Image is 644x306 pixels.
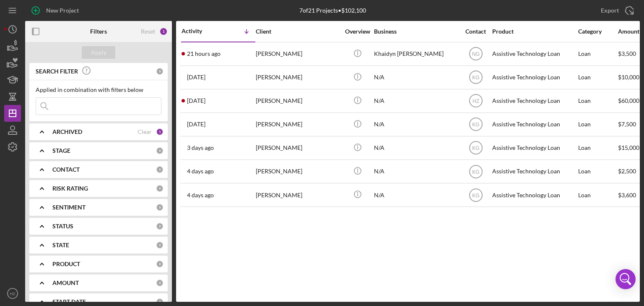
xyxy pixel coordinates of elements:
div: [PERSON_NAME] [256,137,340,159]
b: STATE [52,242,69,248]
div: Assistive Technology Loan [492,160,576,183]
button: New Project [25,2,87,19]
div: New Project [46,2,79,19]
b: CONTACT [52,166,80,173]
div: [PERSON_NAME] [256,66,340,89]
div: [PERSON_NAME] [256,160,340,183]
b: Filters [90,28,107,35]
time: 2025-08-30 04:25 [187,168,214,175]
div: 7 of 21 Projects • $102,100 [299,7,366,14]
div: Assistive Technology Loan [492,113,576,136]
div: 0 [156,298,164,306]
div: Loan [578,184,617,206]
button: HZ [4,285,21,302]
text: HZ [473,98,479,104]
time: 2025-08-31 18:31 [187,74,205,81]
b: STATUS [52,223,73,230]
b: SEARCH FILTER [36,68,78,75]
div: 0 [156,166,164,173]
button: Apply [82,46,115,59]
b: RISK RATING [52,185,88,192]
div: Loan [578,90,617,112]
div: [PERSON_NAME] [256,43,340,65]
div: Export [601,2,619,19]
div: 1 [156,128,164,136]
time: 2025-08-30 14:55 [187,144,214,151]
div: N/A [374,160,458,183]
time: 2025-08-31 14:39 [187,97,205,104]
text: KG [472,75,479,81]
button: Export [592,2,640,19]
div: 0 [156,241,164,249]
div: Contact [460,28,491,35]
div: 0 [156,68,164,75]
div: 0 [156,222,164,230]
div: Loan [578,113,617,136]
div: Assistive Technology Loan [492,137,576,159]
div: [PERSON_NAME] [256,184,340,206]
div: Applied in combination with filters below [36,86,161,93]
div: Reset [141,28,155,35]
div: [PERSON_NAME] [256,113,340,136]
div: [PERSON_NAME] [256,90,340,112]
div: Open Intercom Messenger [615,269,636,289]
div: N/A [374,90,458,112]
div: Activity [182,28,218,34]
div: Assistive Technology Loan [492,43,576,65]
text: KG [472,145,479,151]
time: 2025-08-31 07:51 [187,121,205,128]
text: KG [472,122,479,128]
div: N/A [374,66,458,89]
div: Loan [578,43,617,65]
div: 0 [156,147,164,154]
div: Clear [138,128,152,135]
div: Loan [578,137,617,159]
div: 0 [156,204,164,211]
b: STAGE [52,147,70,154]
b: AMOUNT [52,280,79,286]
div: 1 [159,27,168,36]
text: HZ [10,291,16,296]
div: Loan [578,160,617,183]
div: Overview [342,28,373,35]
time: 2025-09-01 23:21 [187,50,221,57]
div: Client [256,28,340,35]
time: 2025-08-30 03:10 [187,192,214,199]
div: Product [492,28,576,35]
div: N/A [374,113,458,136]
text: NG [472,51,480,57]
b: ARCHIVED [52,128,82,135]
b: SENTIMENT [52,204,86,211]
div: Assistive Technology Loan [492,66,576,89]
text: KG [472,192,479,198]
div: Business [374,28,458,35]
b: PRODUCT [52,261,80,267]
div: N/A [374,184,458,206]
div: Assistive Technology Loan [492,184,576,206]
div: Apply [91,46,106,59]
text: KG [472,169,479,175]
div: 0 [156,279,164,287]
div: Assistive Technology Loan [492,90,576,112]
div: Khaidyn [PERSON_NAME] [374,43,458,65]
div: 0 [156,260,164,268]
div: 0 [156,185,164,192]
div: N/A [374,137,458,159]
div: Category [578,28,617,35]
div: Loan [578,66,617,89]
b: START DATE [52,298,86,305]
